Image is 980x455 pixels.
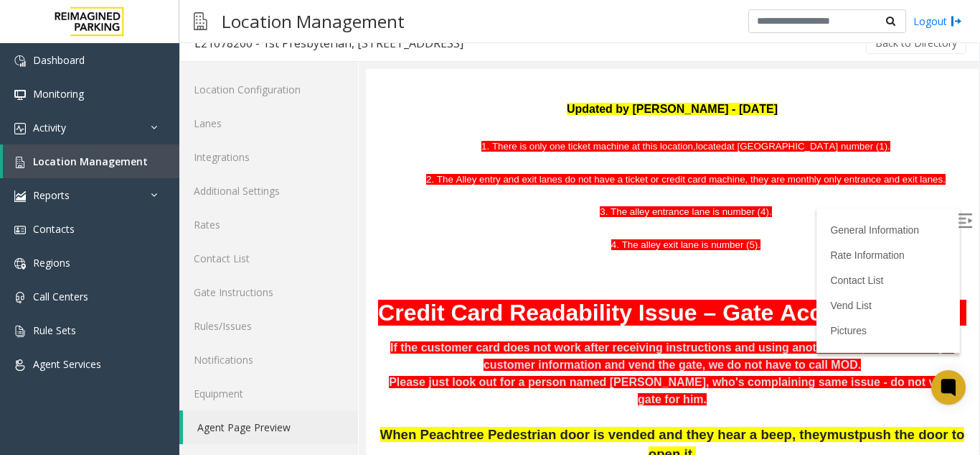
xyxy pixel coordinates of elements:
h3: Location Management [215,4,412,39]
img: 'icon' [14,190,26,202]
b: Please just look out for a person named [PERSON_NAME], who's complaining same issue - do not vend... [23,307,590,336]
a: Pictures [464,256,501,267]
div: L21078200 - 1st Presbyterian, [STREET_ADDRESS] [194,34,463,52]
img: 'icon' [14,55,26,67]
span: at [GEOGRAPHIC_DATA] number (1). [361,72,524,83]
img: 'icon' [14,359,26,371]
a: Contact List [179,242,358,275]
a: General Information [464,155,553,167]
img: 'icon' [14,123,26,134]
span: 1. There is only one ticket machine at this location, [116,72,330,83]
a: Vend List [464,231,506,242]
span: located [330,72,361,83]
img: 'icon' [14,258,26,270]
button: Back to Directory [866,32,966,54]
a: Location Management [3,144,179,178]
a: Rate Information [464,180,539,192]
span: Rule Sets [33,323,76,337]
a: Notifications [179,343,358,377]
span: Contacts [33,222,75,236]
span: Location Management [33,155,148,168]
a: Gate Instructions [179,275,358,309]
a: Equipment [179,377,358,410]
span: Call Centers [33,290,88,303]
font: Credit Card Readability Issue – Gate Access Protoco [12,231,588,257]
img: pageIcon [194,4,207,39]
img: 'icon' [14,89,26,101]
img: 'icon' [14,157,26,168]
img: Open/Close Sidebar Menu [592,144,606,159]
span: 2. The Alley entry and exit lanes do not have a ticket or credit card machine, they are monthly o... [60,105,580,116]
span: Dashboard [33,53,85,67]
span: Agent Services [33,357,101,371]
span: Reports [33,188,70,202]
span: Regions [33,256,70,270]
span: When Peachtree Pedestrian door is vended and they hear a beep, they [14,358,461,373]
img: logout [951,14,962,29]
span: must [461,358,494,373]
a: Lanes [179,106,358,140]
b: If the customer card does not work after receiving instructions and using another card, we needs ... [24,272,588,302]
a: Location Configuration [179,73,358,106]
a: Integrations [179,140,358,174]
a: Additional Settings [179,174,358,208]
span: Monitoring [33,87,84,101]
a: Contact List [464,206,517,217]
span: 4. The alley exit lane is number (5). [245,170,395,181]
img: 'icon' [14,326,26,337]
span: Updated by [PERSON_NAME] - [DATE] [201,34,412,46]
img: 'icon' [14,292,26,303]
span: 3. The alley entrance lane is number (4). [234,137,405,148]
a: Logout [913,14,962,29]
a: Rates [179,208,358,242]
span: Activity [33,121,66,134]
a: Agent Page Preview [183,410,358,444]
a: Rules/Issues [179,309,358,343]
img: 'icon' [14,224,26,236]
